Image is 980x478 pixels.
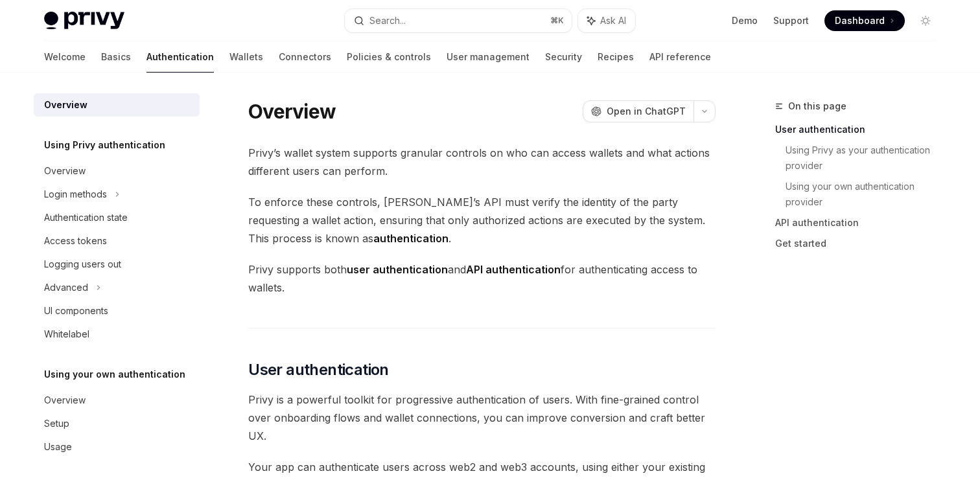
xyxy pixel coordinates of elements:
a: Basics [101,41,131,73]
a: User authentication [775,119,946,140]
strong: user authentication [347,263,448,276]
a: Get started [775,233,946,254]
div: Setup [44,416,69,431]
a: Authentication state [34,206,200,229]
div: Overview [44,393,86,408]
a: Dashboard [824,10,905,31]
span: Dashboard [835,14,885,27]
h1: Overview [248,100,336,123]
a: Recipes [598,41,634,73]
span: Privy supports both and for authenticating access to wallets. [248,260,716,297]
a: Security [545,41,582,73]
div: Usage [44,439,72,455]
strong: authentication [373,232,449,245]
a: Logging users out [34,253,200,276]
h5: Using your own authentication [44,367,185,382]
a: Overview [34,389,200,412]
a: Overview [34,93,200,117]
a: Using Privy as your authentication provider [786,140,946,176]
div: Whitelabel [44,326,89,342]
a: Wallets [229,41,263,73]
a: Support [773,14,809,27]
a: API authentication [775,212,946,233]
div: Access tokens [44,233,107,249]
a: API reference [649,41,711,73]
span: Open in ChatGPT [607,105,686,118]
img: light logo [44,12,124,30]
span: On this page [788,98,846,114]
h5: Using Privy authentication [44,137,165,153]
a: Demo [732,14,758,27]
span: To enforce these controls, [PERSON_NAME]’s API must verify the identity of the party requesting a... [248,193,716,247]
a: Policies & controls [347,41,431,73]
strong: API authentication [466,263,561,276]
a: Welcome [44,41,86,73]
a: Setup [34,412,200,435]
span: ⌘ K [550,16,564,26]
a: Overview [34,159,200,183]
div: UI components [44,303,108,319]
div: Login methods [44,187,107,202]
a: Access tokens [34,229,200,253]
a: Authentication [146,41,214,73]
span: Privy is a powerful toolkit for progressive authentication of users. With fine-grained control ov... [248,391,716,445]
a: Whitelabel [34,323,200,346]
a: Usage [34,435,200,459]
div: Logging users out [44,256,121,272]
div: Search... [369,13,406,28]
span: User authentication [248,359,389,380]
a: Connectors [279,41,331,73]
div: Advanced [44,280,88,295]
span: Privy’s wallet system supports granular controls on who can access wallets and what actions diffe... [248,144,716,180]
div: Overview [44,163,86,179]
button: Toggle dark mode [915,10,936,31]
div: Authentication state [44,210,128,225]
span: Ask AI [600,14,626,27]
a: User management [447,41,530,73]
button: Open in ChatGPT [583,100,694,122]
a: Using your own authentication provider [786,176,946,212]
button: Search...⌘K [345,9,572,32]
a: UI components [34,299,200,323]
button: Ask AI [578,9,635,32]
div: Overview [44,97,87,113]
